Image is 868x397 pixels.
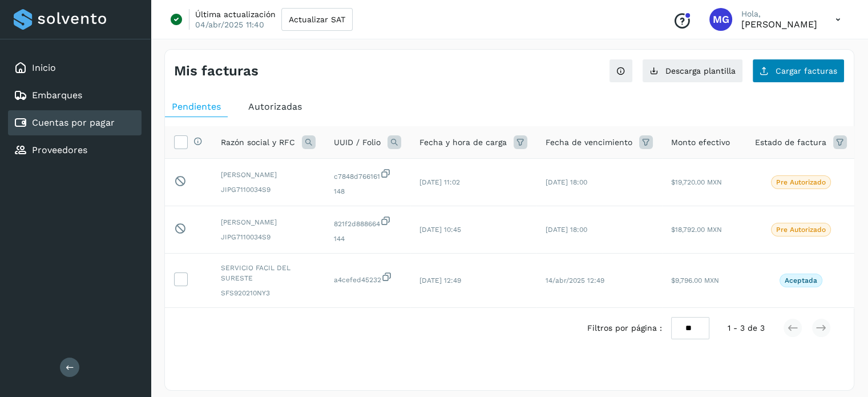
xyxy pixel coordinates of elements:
span: [DATE] 18:00 [546,178,587,186]
h4: Mis facturas [174,63,259,79]
div: Proveedores [8,138,142,163]
span: Actualizar SAT [289,15,345,23]
span: [DATE] 10:45 [419,226,461,234]
span: Monto efectivo [671,137,730,149]
p: Mariana Gonzalez Suarez [741,19,817,30]
span: Razón social y RFC [221,137,295,149]
button: Cargar facturas [752,59,845,83]
p: Pre Autorizado [776,178,826,186]
button: Descarga plantilla [642,59,743,83]
span: c7848d766161 [334,168,401,182]
p: Aceptada [785,276,817,284]
span: JIPG7110034S9 [221,185,316,195]
span: Pendientes [172,101,221,112]
p: Hola, [741,9,817,19]
span: a4cefed45232 [334,271,401,285]
span: Cargar facturas [776,67,837,75]
span: Fecha y hora de carga [419,137,507,149]
button: Actualizar SAT [281,8,353,31]
div: Cuentas por pagar [8,110,142,135]
span: $9,796.00 MXN [671,276,719,284]
a: Cuentas por pagar [32,117,115,128]
span: Descarga plantilla [665,67,736,75]
span: JIPG7110034S9 [221,232,316,242]
span: $18,792.00 MXN [671,226,722,234]
span: [PERSON_NAME] [221,170,316,180]
a: Inicio [32,62,56,73]
span: UUID / Folio [334,137,381,149]
span: 144 [334,234,401,244]
span: [DATE] 18:00 [546,226,587,234]
span: Fecha de vencimiento [546,137,632,149]
span: [DATE] 11:02 [419,178,460,186]
span: $19,720.00 MXN [671,178,722,186]
div: Inicio [8,55,142,81]
span: Filtros por página : [587,322,662,334]
span: SFS920210NY3 [221,288,316,298]
p: 04/abr/2025 11:40 [195,19,264,30]
span: 821f2d888664 [334,215,401,229]
span: SERVICIO FACIL DEL SURESTE [221,263,316,283]
a: Proveedores [32,145,87,155]
span: Autorizadas [248,101,302,112]
a: Embarques [32,90,82,101]
span: [PERSON_NAME] [221,217,316,227]
p: Pre Autorizado [776,226,826,234]
span: Estado de factura [755,137,826,149]
div: Embarques [8,83,142,108]
p: Última actualización [195,9,276,19]
span: 14/abr/2025 12:49 [546,276,604,284]
span: 148 [334,186,401,197]
span: [DATE] 12:49 [419,276,461,284]
span: 1 - 3 de 3 [728,322,765,334]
